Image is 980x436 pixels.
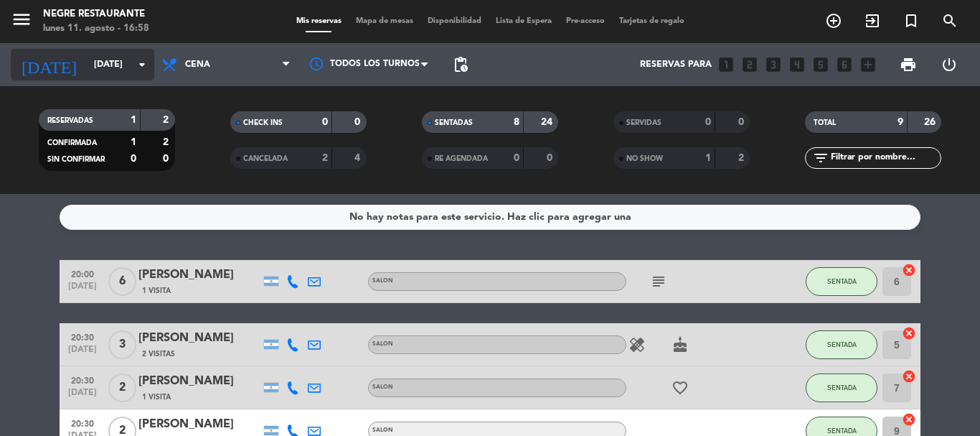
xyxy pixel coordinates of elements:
button: SENTADA [806,374,877,402]
i: cancel [902,412,916,427]
span: SENTADA [827,384,857,391]
span: 3 [108,330,136,359]
i: exit_to_app [864,12,881,29]
span: Pre-acceso [559,17,612,25]
strong: 0 [354,117,363,127]
i: cake [672,336,689,353]
span: SENTADAS [435,119,473,126]
span: 2 [108,374,136,402]
span: NO SHOW [626,155,663,162]
div: [PERSON_NAME] [138,329,260,348]
span: Disponibilidad [420,17,489,25]
span: SENTADA [827,277,857,285]
i: looks_two [740,55,759,74]
span: SALON [372,341,393,347]
div: [PERSON_NAME] [138,372,260,391]
strong: 0 [163,154,171,164]
span: 2 Visitas [142,348,175,360]
i: menu [11,9,32,30]
span: RESERVADAS [47,117,93,124]
strong: 2 [322,153,328,163]
div: LOG OUT [928,43,969,86]
div: Negre Restaurante [43,7,149,22]
strong: 1 [705,153,711,163]
i: looks_4 [788,55,806,74]
span: [DATE] [65,282,100,298]
i: power_settings_new [941,56,958,73]
span: SENTADA [827,340,857,348]
span: [DATE] [65,388,100,404]
span: CANCELADA [243,155,288,162]
i: [DATE] [11,49,87,80]
div: No hay notas para este servicio. Haz clic para agregar una [349,209,631,226]
strong: 2 [738,153,747,163]
i: add_circle_outline [825,12,842,29]
span: print [900,56,917,73]
strong: 24 [541,117,555,127]
span: pending_actions [452,56,469,73]
span: 1 Visita [142,285,171,297]
span: Reservas para [640,60,712,70]
span: Tarjetas de regalo [612,17,692,25]
strong: 2 [163,115,171,125]
strong: 8 [514,117,519,127]
span: SIN CONFIRMAR [47,156,105,163]
span: SALON [372,427,393,433]
i: looks_6 [835,55,854,74]
i: looks_5 [811,55,830,74]
span: SERVIDAS [626,119,661,126]
div: [PERSON_NAME] [138,415,260,434]
i: arrow_drop_down [133,56,151,73]
strong: 0 [738,117,747,127]
strong: 1 [131,137,136,147]
strong: 0 [131,154,136,164]
i: cancel [902,326,916,340]
i: turned_in_not [903,12,920,29]
i: search [941,12,958,29]
span: RE AGENDADA [435,155,488,162]
div: lunes 11. agosto - 16:58 [43,22,149,36]
span: Lista de Espera [489,17,559,25]
i: looks_one [717,55,735,74]
i: subject [650,273,667,290]
div: [PERSON_NAME] [138,266,260,284]
span: 6 [108,267,136,296]
i: cancel [902,263,916,277]
input: Filtrar por nombre... [829,150,941,166]
button: SENTADA [806,330,877,359]
span: Mapa de mesas [349,17,420,25]
span: 1 Visita [142,391,171,403]
strong: 4 [354,153,363,163]
span: CHECK INS [243,119,283,126]
span: SALON [372,384,393,390]
strong: 0 [547,153,555,163]
span: [DATE] [65,345,100,361]
i: favorite_border [672,379,689,396]
i: looks_3 [764,55,783,74]
button: SENTADA [806,267,877,296]
i: filter_list [812,149,829,167]
i: cancel [902,369,916,384]
i: add_box [859,55,877,74]
span: 20:00 [65,265,100,282]
strong: 0 [705,117,711,127]
strong: 2 [163,137,171,147]
span: CONFIRMADA [47,139,97,147]
button: menu [11,9,32,35]
strong: 26 [924,117,938,127]
strong: 0 [514,153,519,163]
strong: 0 [322,117,328,127]
strong: 9 [897,117,903,127]
span: SALON [372,278,393,284]
span: SENTADA [827,427,857,435]
span: 20:30 [65,414,100,431]
span: Mis reservas [289,17,349,25]
i: healing [628,336,646,353]
strong: 1 [131,115,136,125]
span: 20:30 [65,371,100,388]
span: Cena [185,60,210,70]
span: TOTAL [814,119,836,126]
span: 20:30 [65,328,100,345]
